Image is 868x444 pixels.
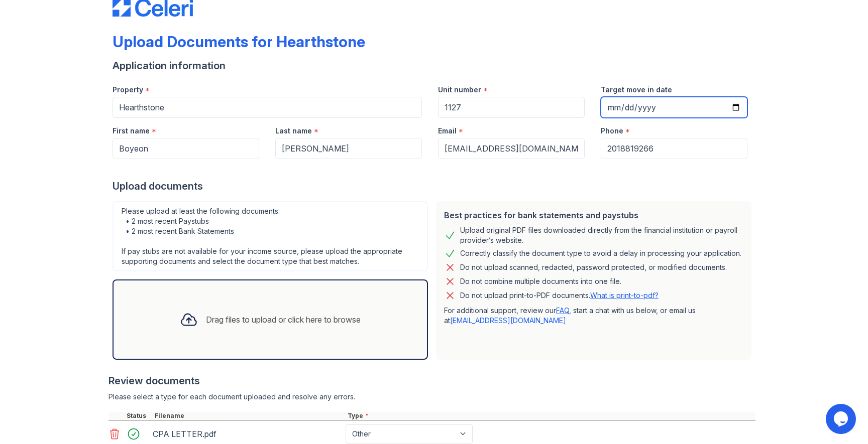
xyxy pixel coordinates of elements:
div: Drag files to upload or click here to browse [206,314,361,326]
label: Property [113,85,143,95]
div: Upload documents [113,179,755,193]
label: Email [438,126,457,136]
div: Application information [113,59,755,73]
div: CPA LETTER.pdf [153,426,342,442]
p: For additional support, review our , start a chat with us below, or email us at [444,306,743,326]
div: Please select a type for each document uploaded and resolve any errors. [108,392,755,402]
label: First name [113,126,150,136]
div: Review documents [108,374,755,388]
p: Do not upload print-to-PDF documents. [460,290,659,301]
a: FAQ [556,306,569,315]
iframe: chat widget [826,404,858,434]
div: Filename [153,412,346,420]
div: Correctly classify the document type to avoid a delay in processing your application. [460,247,741,259]
label: Target move in date [601,85,672,95]
div: Upload Documents for Hearthstone [113,33,365,51]
div: Status [125,412,153,420]
div: Do not upload scanned, redacted, password protected, or modified documents. [460,261,727,273]
a: What is print-to-pdf? [590,291,659,300]
div: Type [346,412,755,420]
div: Please upload at least the following documents: • 2 most recent Paystubs • 2 most recent Bank Sta... [113,201,428,271]
label: Phone [601,126,623,136]
a: [EMAIL_ADDRESS][DOMAIN_NAME] [450,316,566,325]
div: Best practices for bank statements and paystubs [444,209,743,221]
div: Upload original PDF files downloaded directly from the financial institution or payroll provider’... [460,225,743,245]
label: Unit number [438,85,481,95]
div: Do not combine multiple documents into one file. [460,275,621,287]
label: Last name [275,126,312,136]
